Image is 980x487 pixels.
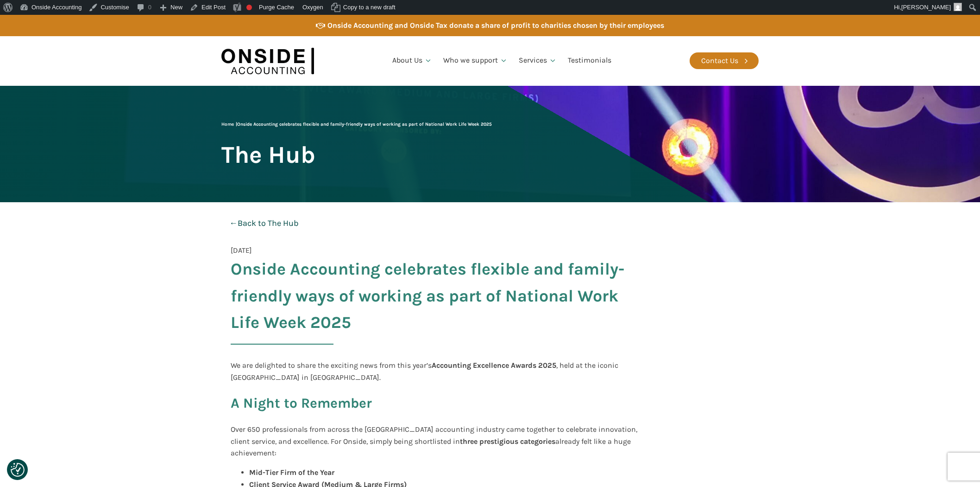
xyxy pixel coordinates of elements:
[513,45,562,77] a: Services
[229,218,238,228] b: ←
[221,122,492,127] span: |
[11,463,25,477] img: Revisit consent button
[246,5,252,10] div: Focus keyphrase not set
[249,468,334,477] strong: Mid-Tier Firm of the Year
[901,4,951,11] span: [PERSON_NAME]
[11,463,25,477] button: Consent Preferences
[221,122,234,127] a: Home
[231,423,642,459] p: Over 650 professionals from across the [GEOGRAPHIC_DATA] accounting industry came together to cel...
[231,359,642,383] p: We are delighted to share the exciting news from this year’s , held at the iconic [GEOGRAPHIC_DAT...
[221,142,315,167] h1: The Hub
[231,395,372,411] strong: A Night to Remember
[221,43,314,79] img: Onside Accounting
[432,361,556,370] strong: Accounting Excellence Awards 2025
[327,19,664,32] div: Onside Accounting and Onside Tax donate a share of profit to charities chosen by their employees
[460,437,555,446] strong: three prestigious categories
[438,45,513,77] a: Who we support
[231,244,252,256] span: [DATE]
[701,55,738,67] div: Contact Us
[690,52,759,69] a: Contact Us
[221,211,307,235] a: ←Back to The Hub
[231,256,642,336] span: Onside Accounting celebrates flexible and family-friendly ways of working as part of National Wor...
[562,45,617,77] a: Testimonials
[237,122,492,127] span: Onside Accounting celebrates flexible and family-friendly ways of working as part of National Wor...
[387,45,438,77] a: About Us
